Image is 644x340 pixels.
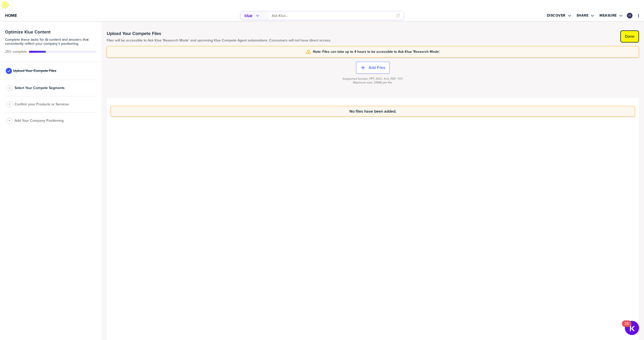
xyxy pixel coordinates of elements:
[5,13,17,18] span: Home
[599,13,617,18] label: Measure
[107,30,331,36] h1: Upload Your Compete Files
[15,102,69,106] span: Confirm your Products or Services
[15,86,65,90] span: Select Your Compete Segments
[627,13,632,18] img: 81709613e6d47e668214e01aa1beb66d-sml.png
[9,119,10,122] span: 4
[15,119,64,123] span: Add Your Company Positioning
[356,62,390,74] button: Add Files
[627,13,632,18] div: Zach Russell
[625,34,634,39] label: Done
[353,81,393,84] span: Maximum size: 25MB per file.
[313,50,440,54] span: Note: Files can take up to 4 hours to be accessible to Ask Klue 'Research Mode'.
[599,10,623,21] button: Open Drop
[625,321,639,335] button: Open Resource Center, 35 new notifications
[369,65,385,70] label: Add Files
[620,30,639,42] button: Done
[343,77,403,81] span: Supported formats: PPT, DOC, XLS, PDF, TXT.
[546,10,572,21] button: Open Drop
[349,109,396,113] span: No files have been added.
[5,50,27,54] span: Active
[5,30,97,34] h3: Optimize Klue Content
[272,12,393,20] input: Ask Klue...
[624,324,629,330] div: 35
[13,69,56,73] span: Upload Your Compete Files
[547,13,566,18] label: Discover
[9,86,10,90] span: 2
[107,38,331,42] span: Files will be accessible to Ask Klue 'Research Mode' and upcoming Klue Compete Agent automations....
[626,12,633,19] a: Edit Profile
[576,10,595,21] button: Open Drop
[577,13,589,18] label: Share
[9,102,10,106] span: 3
[5,38,97,46] span: Complete these tasks for AI content and answers that consistently reflect your company’s position...
[5,10,17,21] a: Home {{instance}}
